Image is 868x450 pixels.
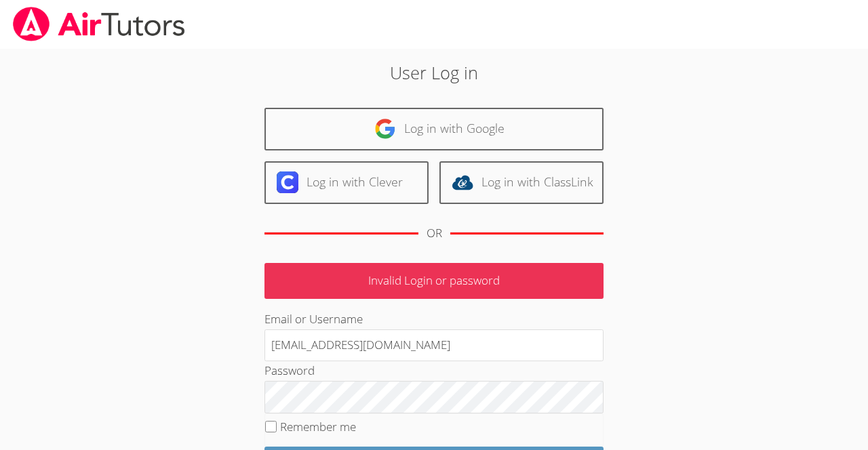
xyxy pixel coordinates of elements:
[439,161,604,204] a: Log in with ClassLink
[452,171,473,193] img: classlink-logo-d6bb404cc1216ec64c9a2012d9dc4662098be43eaf13dc465df04b49fa7ab582.svg
[199,60,668,85] h2: User Log in
[264,263,604,299] p: Invalid Login or password
[264,311,363,327] label: Email or Username
[264,108,604,150] a: Log in with Google
[264,161,429,204] a: Log in with Clever
[374,118,396,140] img: google-logo-50288ca7cdecda66e5e0955fdab243c47b7ad437acaf1139b6f446037453330a.svg
[12,7,186,41] img: airtutors_banner-c4298cdbf04f3fff15de1276eac7730deb9818008684d7c2e4769d2f7ddbe033.png
[427,224,442,243] div: OR
[277,171,298,193] img: clever-logo-6eab21bc6e7a338710f1a6ff85c0baf02591cd810cc4098c63d3a4b26e2feb20.svg
[280,419,356,434] label: Remember me
[264,363,315,378] label: Password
